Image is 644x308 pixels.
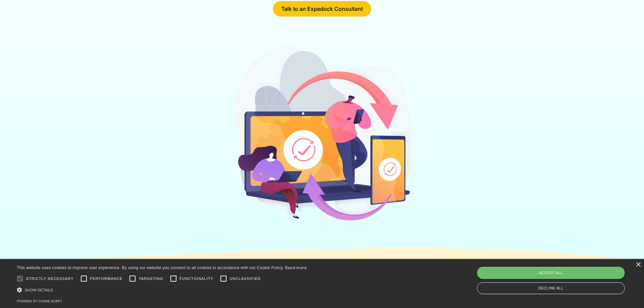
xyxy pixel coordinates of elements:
div: Show details [17,286,307,293]
a: Read more [285,265,307,270]
span: Targeting [139,276,163,282]
iframe: Chat Widget [610,276,644,308]
span: Functionality [180,276,213,282]
span: Unclassified [230,276,261,282]
a: Powered by cookie-script [17,299,62,303]
div: Accept all [477,267,625,279]
span: Performance [90,276,123,282]
a: Talk to an Expedock Consultant [273,1,371,17]
span: Show details [25,288,53,292]
span: This website uses cookies to improve user experience. By using our website you consent to all coo... [17,265,284,270]
div: Decline all [477,282,625,294]
span: Strictly necessary [26,276,74,282]
div: Close [636,262,641,267]
img: arrow pointing to cellphone from laptop, and arrow from laptop to cellphone [230,44,414,227]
